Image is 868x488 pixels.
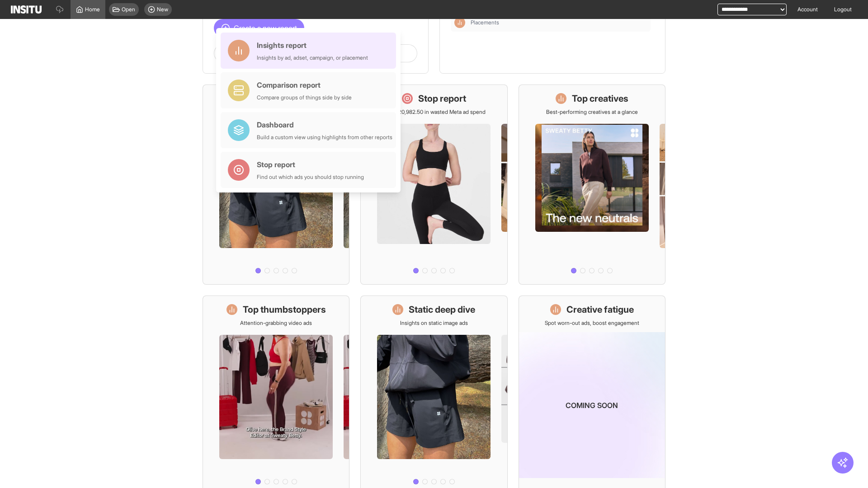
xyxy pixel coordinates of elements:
[11,5,42,14] img: Logo
[240,319,312,327] p: Attention-grabbing video ads
[257,40,368,51] div: Insights report
[257,159,364,170] div: Stop report
[234,23,297,33] span: Create a new report
[519,84,665,285] a: Top creativesBest-performing creatives at a glance
[257,80,352,90] div: Comparison report
[471,19,647,26] span: Placements
[546,108,638,116] p: Best-performing creatives at a glance
[243,303,326,316] h1: Top thumbstoppers
[122,6,135,13] span: Open
[203,84,349,285] a: What's live nowSee all active ads instantly
[382,108,486,116] p: Save £20,982.50 in wasted Meta ad spend
[360,84,507,285] a: Stop reportSave £20,982.50 in wasted Meta ad spend
[454,17,465,28] div: Insights
[572,92,628,105] h1: Top creatives
[257,54,368,61] div: Insights by ad, adset, campaign, or placement
[418,92,466,105] h1: Stop report
[257,174,364,181] div: Find out which ads you should stop running
[400,319,468,327] p: Insights on static image ads
[214,19,304,37] button: Create a new report
[409,303,475,316] h1: Static deep dive
[471,19,499,26] span: Placements
[257,94,352,101] div: Compare groups of things side by side
[257,134,392,141] div: Build a custom view using highlights from other reports
[257,119,392,130] div: Dashboard
[157,6,168,13] span: New
[85,6,100,13] span: Home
